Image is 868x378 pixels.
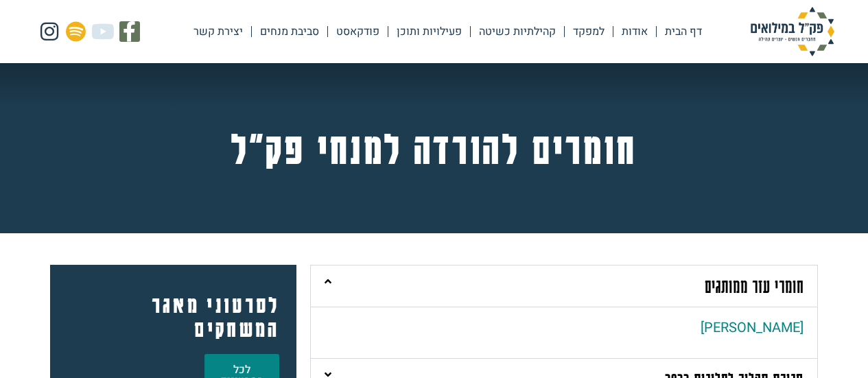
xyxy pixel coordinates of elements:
[471,16,564,47] a: קהילתיות כשיטה
[613,16,656,47] a: אודות
[388,16,470,47] a: פעילויות ותוכן
[185,16,710,47] nav: Menu
[67,292,280,340] h4: לסרטוני מאגר המשחקים
[311,265,817,307] div: חומרי עזר ממותגים
[328,16,388,47] a: פודקאסט
[311,307,817,358] div: חומרי עזר ממותגים
[252,16,327,47] a: סביבת מנחים
[106,126,763,171] h2: חומרים להורדה למנחי פק״ל
[701,318,804,338] a: [PERSON_NAME]
[185,16,251,47] a: יצירת קשר
[724,7,861,56] img: פק"ל
[565,16,613,47] a: למפקד
[657,16,710,47] a: דף הבית
[705,275,804,296] a: חומרי עזר ממותגים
